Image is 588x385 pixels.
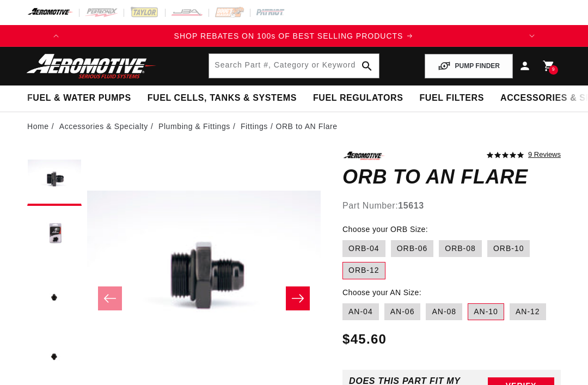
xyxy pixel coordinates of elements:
[342,224,429,235] legend: Choose your ORB Size:
[552,65,555,75] span: 9
[27,120,49,132] a: Home
[419,93,484,104] span: Fuel Filters
[487,240,530,258] label: ORB-10
[209,54,378,78] input: Search by Part Number, Category or Keyword
[23,53,160,79] img: Aeromotive
[305,85,411,111] summary: Fuel Regulators
[67,30,521,42] div: 1 of 2
[510,303,546,321] label: AN-12
[425,54,513,78] button: PUMP FINDER
[139,85,305,111] summary: Fuel Cells, Tanks & Systems
[174,32,403,40] span: SHOP REBATES ON 100s OF BEST SELLING PRODUCTS
[521,25,543,47] button: Translation missing: en.sections.announcements.next_announcement
[342,199,561,213] div: Part Number:
[439,240,482,258] label: ORB-08
[67,30,521,42] div: Announcement
[27,211,82,266] button: Load image 2 in gallery view
[384,303,421,321] label: AN-06
[342,287,422,298] legend: Choose your AN Size:
[342,240,385,258] label: ORB-04
[528,151,561,159] a: 9 reviews
[342,329,387,349] span: $45.60
[411,85,492,111] summary: Fuel Filters
[158,120,230,132] a: Plumbing & Fittings
[342,168,561,186] h1: ORB to AN Flare
[27,151,82,206] button: Load image 1 in gallery view
[391,240,434,258] label: ORB-06
[355,54,379,78] button: search button
[426,303,462,321] label: AN-08
[67,30,521,42] a: SHOP REBATES ON 100s OF BEST SELLING PRODUCTS
[27,93,131,104] span: Fuel & Water Pumps
[313,93,403,104] span: Fuel Regulators
[241,120,268,132] a: Fittings
[342,303,379,321] label: AN-04
[468,303,504,321] label: AN-10
[398,201,424,210] strong: 15613
[45,25,67,47] button: Translation missing: en.sections.announcements.previous_announcement
[286,286,310,310] button: Slide right
[19,85,139,111] summary: Fuel & Water Pumps
[98,286,122,310] button: Slide left
[148,93,297,104] span: Fuel Cells, Tanks & Systems
[342,262,385,279] label: ORB-12
[59,120,156,132] li: Accessories & Specialty
[275,120,337,132] li: ORB to AN Flare
[27,271,82,326] button: Load image 3 in gallery view
[27,120,561,132] nav: breadcrumbs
